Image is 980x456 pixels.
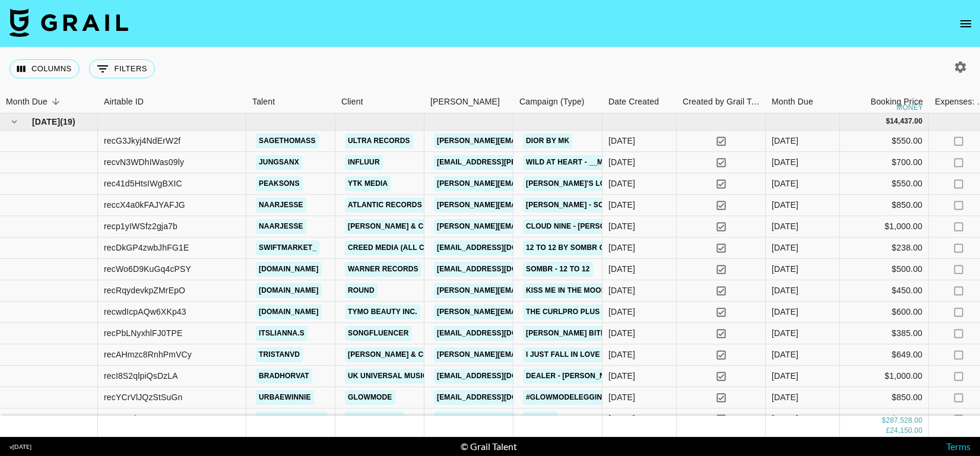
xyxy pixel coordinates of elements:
[602,90,677,113] div: Date Created
[252,90,275,113] div: Talent
[434,305,627,319] a: [PERSON_NAME][EMAIL_ADDRESS][DOMAIN_NAME]
[523,134,572,148] a: dior by MK
[523,155,640,170] a: Wild At Heart - __mareux__
[32,116,60,128] span: [DATE]
[523,326,662,341] a: [PERSON_NAME] bitin list phase 2
[256,369,312,384] a: bradhorvat
[434,262,567,277] a: [EMAIL_ADDRESS][DOMAIN_NAME]
[424,90,513,113] div: Booker
[104,284,185,296] div: recRqydevkpZMrEpO
[104,135,180,147] div: recG3Jkyj4NdErW2f
[772,199,798,211] div: Aug '25
[523,347,696,362] a: I Just Fall In Love Again - [PERSON_NAME]
[886,116,890,126] div: $
[523,176,643,191] a: [PERSON_NAME]'s Lover Girl
[104,90,144,113] div: Airtable ID
[772,413,798,425] div: Aug '25
[345,283,378,298] a: Round
[677,90,766,113] div: Created by Grail Team
[345,219,448,234] a: [PERSON_NAME] & Co LLC
[840,280,929,302] div: $450.00
[104,220,177,232] div: recp1yIWSfz2gja7b
[523,411,557,426] a: STYLUX
[345,305,420,319] a: TYMO BEAUTY INC.
[513,90,602,113] div: Campaign (Type)
[256,155,302,170] a: jungsanx
[345,411,404,426] a: TYMO Beauty
[256,198,306,213] a: naarjesse
[345,240,468,255] a: Creed Media (All Campaigns)
[890,116,922,126] div: 14,437.00
[608,242,635,254] div: 4/8/2025
[608,413,635,425] div: 4/8/2025
[840,237,929,259] div: $238.00
[434,326,567,341] a: [EMAIL_ADDRESS][DOMAIN_NAME]
[345,326,411,341] a: Songfluencer
[256,262,322,277] a: [DOMAIN_NAME]
[523,219,642,234] a: Cloud Nine - [PERSON_NAME]
[345,198,437,213] a: Atlantic Records US
[954,12,978,36] button: open drawer
[523,305,644,319] a: the CURLPRO PLUS campaign
[772,156,798,168] div: Aug '25
[6,90,47,113] div: Month Due
[608,156,635,168] div: 1/8/2025
[886,426,890,436] div: £
[345,262,421,277] a: Warner Records
[434,283,627,298] a: [PERSON_NAME][EMAIL_ADDRESS][DOMAIN_NAME]
[840,408,929,430] div: $750.00
[608,220,635,232] div: 4/8/2025
[840,216,929,237] div: $1,000.00
[896,104,923,111] div: money
[104,178,182,189] div: rec41d5HtsIWgBXIC
[9,443,31,451] div: v [DATE]
[608,370,635,382] div: 10/8/2025
[256,411,327,426] a: ainomagdalena
[104,199,185,211] div: reccX4a0kFAJYAFJG
[772,370,798,382] div: Aug '25
[772,349,798,360] div: Aug '25
[772,284,798,296] div: Aug '25
[608,349,635,360] div: 10/8/2025
[104,391,182,403] div: recYCrVlJQzStSuGn
[608,199,635,211] div: 4/8/2025
[772,135,798,147] div: Aug '25
[608,327,635,339] div: 6/8/2025
[9,8,128,37] img: Grail Talent
[772,306,798,318] div: Aug '25
[104,242,189,254] div: recDkGP4zwbJhFG1E
[345,155,383,170] a: Influur
[434,155,627,170] a: [EMAIL_ADDRESS][PERSON_NAME][DOMAIN_NAME]
[6,113,23,130] button: hide children
[434,390,567,405] a: [EMAIL_ADDRESS][DOMAIN_NAME]
[772,178,798,189] div: Aug '25
[523,390,740,405] a: #GLOWMODEleggings CoreHold Leggings Campaign
[47,93,64,110] button: Sort
[89,59,155,78] button: Show filters
[608,135,635,147] div: 1/8/2025
[256,134,319,148] a: sagethomass
[345,390,395,405] a: GLOWMODE
[104,156,184,168] div: recvN3WDhIWas09ly
[772,327,798,339] div: Aug '25
[523,283,699,298] a: Kiss Me In The Moonlight - [PERSON_NAME]
[434,369,567,384] a: [EMAIL_ADDRESS][DOMAIN_NAME]
[335,90,424,113] div: Client
[772,220,798,232] div: Aug '25
[256,240,319,255] a: swiftmarket_
[840,366,929,387] div: $1,000.00
[772,263,798,275] div: Aug '25
[98,90,246,113] div: Airtable ID
[256,326,307,341] a: itslianna.s
[840,173,929,195] div: $550.00
[104,413,188,425] div: recUDOirSIMDucQQT
[430,90,500,113] div: [PERSON_NAME]
[461,441,517,452] div: © Grail Talent
[608,90,659,113] div: Date Created
[60,116,75,128] span: ( 19 )
[840,131,929,152] div: $550.00
[434,219,689,234] a: [PERSON_NAME][EMAIL_ADDRESS][PERSON_NAME][DOMAIN_NAME]
[608,391,635,403] div: 4/8/2025
[104,349,192,360] div: recAHmzc8RnhPmVCy
[104,327,182,339] div: recPbLNyxhlFJ0TPE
